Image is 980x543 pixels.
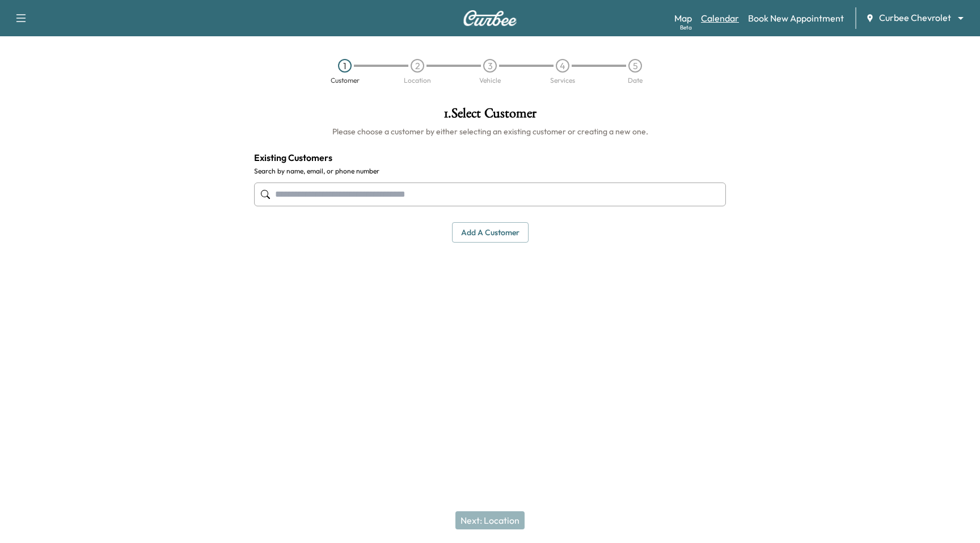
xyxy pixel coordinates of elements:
[463,10,517,26] img: Curbee Logo
[404,77,431,84] div: Location
[254,126,726,137] h6: Please choose a customer by either selecting an existing customer or creating a new one.
[879,11,951,24] span: Curbee Chevrolet
[680,23,692,32] div: Beta
[254,151,726,164] h4: Existing Customers
[556,59,569,73] div: 4
[674,11,692,25] a: MapBeta
[628,59,642,73] div: 5
[479,77,501,84] div: Vehicle
[550,77,575,84] div: Services
[748,11,844,25] a: Book New Appointment
[628,77,643,84] div: Date
[254,167,726,176] label: Search by name, email, or phone number
[254,107,726,126] h1: 1 . Select Customer
[701,11,739,25] a: Calendar
[331,77,360,84] div: Customer
[338,59,352,73] div: 1
[452,222,529,243] button: Add a customer
[411,59,424,73] div: 2
[483,59,497,73] div: 3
